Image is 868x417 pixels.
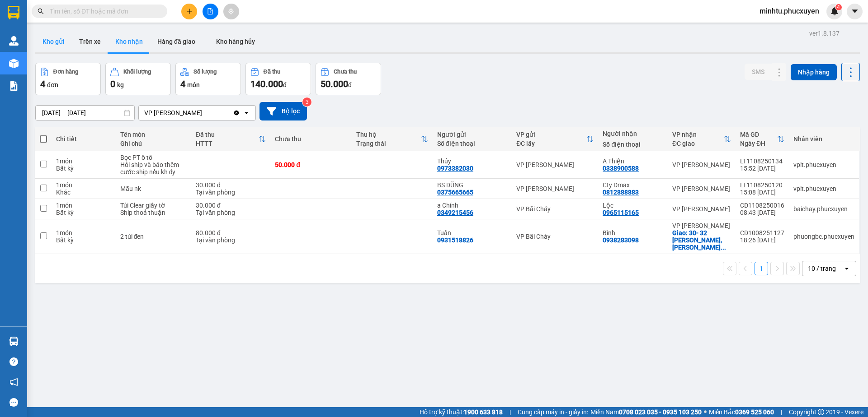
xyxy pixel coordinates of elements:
div: 10 / trang [808,264,836,273]
span: Miền Bắc [709,407,774,417]
sup: 4 [835,4,842,10]
div: 1 món [56,181,111,189]
button: 1 [755,262,768,275]
span: | [781,407,782,417]
div: 0812888883 [603,189,639,196]
span: 4 [40,79,45,89]
div: Bất kỳ [56,165,111,172]
th: Toggle SortBy [512,127,598,151]
svg: open [243,109,250,116]
div: VP [PERSON_NAME] [516,161,594,168]
div: ĐC giao [672,140,724,147]
span: ... [721,244,726,251]
button: Nhập hàng [791,64,837,80]
div: 80.000 đ [196,229,266,236]
span: 4 [180,79,185,89]
div: 0965115165 [603,209,639,216]
img: icon-new-feature [830,7,839,15]
div: 0349215456 [437,209,473,216]
button: Khối lượng0kg [105,63,171,95]
div: Tại văn phòng [196,236,266,244]
div: Đơn hàng [53,69,78,75]
div: Trạng thái [356,140,421,147]
button: Hàng đã giao [150,31,203,52]
div: A Thiện [603,158,663,165]
input: Tìm tên, số ĐT hoặc mã đơn [50,6,156,16]
div: Bất kỳ [56,236,111,244]
div: 1 món [56,202,111,209]
div: Khác [56,189,111,196]
div: VP [PERSON_NAME] [672,222,731,229]
span: Cung cấp máy in - giấy in: [518,407,588,417]
div: LT1108250120 [740,181,784,189]
div: 0375665665 [437,189,473,196]
div: Đã thu [196,131,259,138]
div: HTTT [196,140,259,147]
input: Selected VP Minh Khai. [203,108,204,117]
span: plus [186,8,193,14]
span: 4 [837,4,840,10]
span: question-circle [9,357,18,366]
div: Mã GD [740,131,777,138]
div: Mẫu nk [120,185,187,192]
div: 0973382030 [437,165,473,172]
div: Bất kỳ [56,209,111,216]
div: Thu hộ [356,131,421,138]
th: Toggle SortBy [191,127,270,151]
div: 0338900588 [603,165,639,172]
div: CD1008251127 [740,229,784,236]
div: 15:52 [DATE] [740,165,784,172]
div: 50.000 đ [275,161,347,168]
div: Cty Dmax [603,181,663,189]
svg: open [843,265,850,272]
div: VP Bãi Cháy [516,205,594,213]
strong: 1900 633 818 [464,408,503,416]
button: Đơn hàng4đơn [35,63,101,95]
button: Số lượng4món [175,63,241,95]
div: Chưa thu [275,135,347,143]
span: Kho hàng hủy [216,38,255,45]
span: Hỗ trợ kỹ thuật: [420,407,503,417]
div: Số điện thoại [437,140,507,147]
span: file-add [207,8,213,14]
div: Tại văn phòng [196,209,266,216]
span: ⚪️ [704,410,707,414]
div: Người gửi [437,131,507,138]
span: | [509,407,511,417]
div: phuongbc.phucxuyen [793,233,854,240]
button: Bộ lọc [259,102,307,120]
strong: 0369 525 060 [735,408,774,416]
img: logo-vxr [8,6,19,19]
div: vplt.phucxuyen [793,161,854,168]
span: minhtu.phucxuyen [752,5,826,17]
strong: 0708 023 035 - 0935 103 250 [619,408,702,416]
div: 1 món [56,229,111,236]
div: VP [PERSON_NAME] [516,185,594,192]
div: Ship thoả thuận [120,209,187,216]
button: Kho gửi [35,31,72,52]
div: Nhân viên [793,135,854,143]
div: VP [PERSON_NAME] [144,108,202,117]
div: VP [PERSON_NAME] [672,161,731,168]
input: Select a date range. [36,106,134,120]
img: solution-icon [9,81,19,91]
img: warehouse-icon [9,36,19,46]
span: copyright [818,409,824,415]
span: 140.000 [250,79,283,89]
div: Chưa thu [334,69,357,75]
button: Chưa thu50.000đ [316,63,381,95]
span: caret-down [851,7,859,15]
div: Ghi chú [120,140,187,147]
div: Số lượng [193,69,217,75]
div: LT1108250134 [740,158,784,165]
div: Giao: 30- 32 Hoà Mã, Phạm đình Hổ 2 bà Trưng [672,229,731,251]
span: search [38,8,44,14]
div: 30.000 đ [196,181,266,189]
span: Miền Nam [590,407,702,417]
button: caret-down [847,4,863,19]
div: vplt.phucxuyen [793,185,854,192]
button: Kho nhận [108,31,150,52]
div: VP [PERSON_NAME] [672,205,731,213]
div: Bọc PT ô tô [120,154,187,161]
div: VP gửi [516,131,586,138]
